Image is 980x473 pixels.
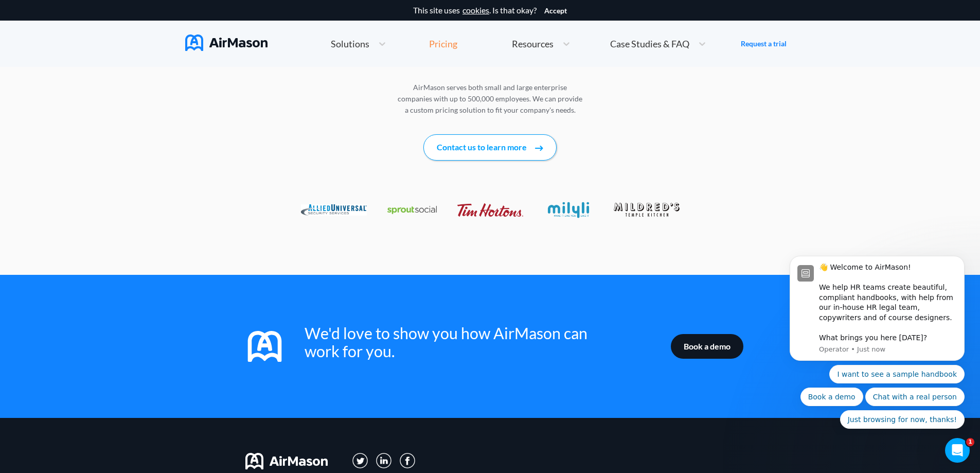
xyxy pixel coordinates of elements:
iframe: Intercom notifications message [774,247,980,435]
img: svg+xml;base64,PD94bWwgdmVyc2lvbj0iMS4wIiBlbmNvZGluZz0iVVRGLTgiPz4KPHN2ZyB3aWR0aD0iMzFweCIgaGVpZ2... [352,453,368,469]
img: svg+xml;base64,PD94bWwgdmVyc2lvbj0iMS4wIiBlbmNvZGluZz0iVVRGLTgiPz4KPHN2ZyB3aWR0aD0iMzFweCIgaGVpZ2... [376,453,392,469]
span: Case Studies & FAQ [610,39,689,48]
button: Contact us to learn more [423,134,557,160]
span: Resources [512,39,554,48]
img: AirMason Logo [185,34,268,51]
span: 1 [966,438,974,446]
p: AirMason serves both small and large enterprise companies with up to 500,000 employees. We can pr... [398,82,583,116]
button: Book a demo [671,334,743,359]
button: Accept cookies [544,7,567,15]
img: svg+xml;base64,PD94bWwgdmVyc2lvbj0iMS4wIiBlbmNvZGluZz0iVVRGLTgiPz4KPHN2ZyB3aWR0aD0iMzBweCIgaGVpZ2... [400,453,415,468]
a: Contact us to learn more [358,134,622,160]
span: Solutions [331,39,369,48]
img: svg+xml;base64,PHN2ZyB3aWR0aD0iMTYwIiBoZWlnaHQ9IjMyIiB2aWV3Qm94PSIwIDAgMTYwIDMyIiBmaWxsPSJub25lIi... [245,453,328,469]
div: We'd love to show you how AirMason can work for you. [305,324,588,360]
iframe: Intercom live chat [945,438,970,463]
div: Pricing [429,39,457,48]
a: cookies [462,6,489,15]
a: Book a demo [671,334,735,359]
a: Request a trial [741,39,787,49]
a: Pricing [429,34,457,53]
